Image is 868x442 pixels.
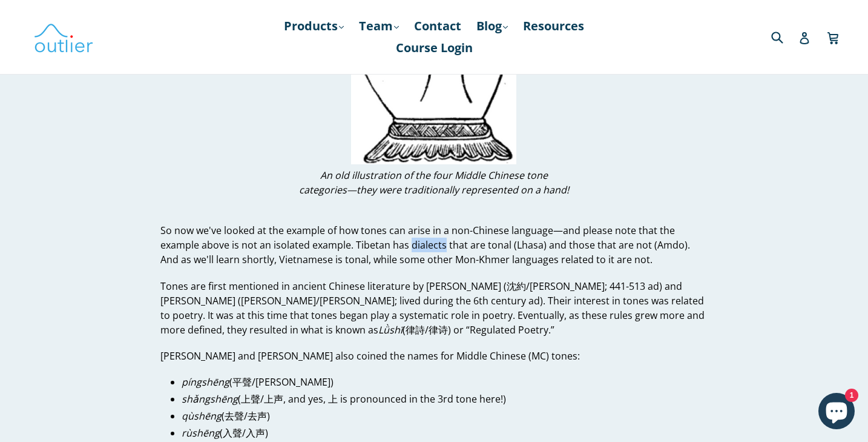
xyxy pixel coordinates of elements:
a: Contact [408,15,467,37]
p: Tones are first mentioned in ancient Chinese literature by [PERSON_NAME] (沈約/[PERSON_NAME]; 441-5... [160,279,707,337]
em: qùshēng [182,409,222,423]
em: shǎngshēng [182,392,238,406]
em: rùshēng [182,426,220,440]
a: Blog [470,15,514,37]
inbox-online-store-chat: Shopify online store chat [815,393,858,432]
li: (上聲/上声, and yes, 上 is pronounced in the 3rd tone here!) [182,392,707,406]
em: píngshēng [182,375,229,389]
em: Lǜshī [378,323,403,337]
em: An old illustration of the four Middle Chinese tone [320,169,548,182]
a: Resources [517,15,590,37]
p: So now we've looked at the example of how tones can arise in a non-Chinese language—and please no... [160,223,707,267]
li: (平聲/[PERSON_NAME]) [182,375,707,389]
a: Team [353,15,405,37]
li: (入聲/入声) [182,426,707,440]
li: (去聲/去声) [182,409,707,423]
img: Outlier Linguistics [33,19,94,55]
em: categories—they were traditionally represented on a hand! [299,183,569,196]
a: Course Login [390,37,479,59]
input: Search [768,24,801,49]
a: Products [278,15,350,37]
p: [PERSON_NAME] and [PERSON_NAME] also coined the names for Middle Chinese (MC) tones: [160,349,707,363]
